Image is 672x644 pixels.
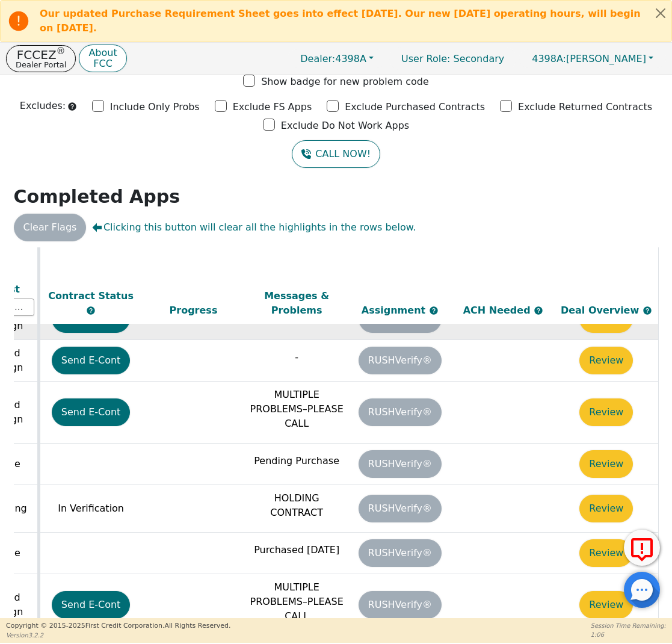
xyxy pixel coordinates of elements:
button: CALL NOW! [292,140,380,168]
button: Review [579,347,633,374]
sup: ® [57,46,66,57]
b: Our updated Purchase Requirement Sheet goes into effect [DATE]. Our new [DATE] operating hours, w... [40,8,641,34]
p: HOLDING CONTRACT [248,491,345,520]
button: FCCEZ®Dealer Portal [6,45,76,72]
p: About [88,48,117,58]
p: Exclude Purchased Contracts [345,100,485,114]
button: Report Error to FCC [624,530,660,566]
p: MULTIPLE PROBLEMS–PLEASE CALL [248,580,345,624]
p: 1:06 [591,630,666,639]
div: Messages & Problems [248,288,345,317]
span: Assignment [362,304,429,315]
button: Review [579,450,633,478]
span: 4398A [300,53,366,64]
p: Excludes: [20,99,66,113]
p: Dealer Portal [16,61,66,69]
p: Exclude FS Apps [233,100,312,114]
p: Session Time Remaining: [591,621,666,630]
p: Include Only Probs [110,100,200,114]
p: Exclude Do Not Work Apps [281,119,409,133]
span: Clicking this button will clear all the highlights in the rows below. [92,220,416,235]
p: Purchased [DATE] [248,543,345,557]
span: Dealer: [300,53,335,64]
p: Secondary [389,47,516,70]
button: Send E-Cont [52,347,131,374]
button: Close alert [650,1,671,25]
p: FCCEZ [16,49,66,61]
span: ACH Needed [463,304,534,315]
button: Send E-Cont [52,591,131,619]
button: AboutFCC [79,45,126,73]
button: Review [579,495,633,522]
span: Deal Overview [561,304,652,315]
span: Contract Status [48,289,134,301]
td: In Verification [39,485,142,532]
p: Exclude Returned Contracts [518,100,652,114]
span: User Role : [401,53,450,64]
span: All Rights Reserved. [164,622,230,630]
p: - [248,350,345,365]
p: Pending Purchase [248,454,345,468]
button: Review [579,539,633,567]
button: Review [579,591,633,619]
p: MULTIPLE PROBLEMS–PLEASE CALL [248,388,345,431]
div: Progress [145,303,242,317]
strong: Completed Apps [14,186,180,207]
button: Review [579,398,633,426]
p: Copyright © 2015- 2025 First Credit Corporation. [6,621,230,631]
p: FCC [88,59,117,69]
button: Send E-Cont [52,398,131,426]
a: User Role: Secondary [389,47,516,70]
button: 4398A:[PERSON_NAME] [519,49,666,68]
span: [PERSON_NAME] [532,53,646,64]
p: Show badge for new problem code [261,75,429,89]
p: Version 3.2.2 [6,631,230,640]
button: Dealer:4398A [288,49,386,68]
span: 4398A: [532,53,566,64]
